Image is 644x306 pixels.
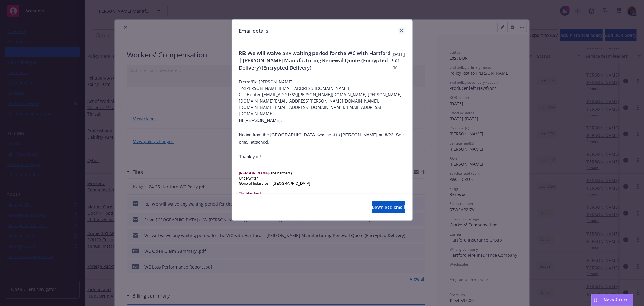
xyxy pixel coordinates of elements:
[604,297,628,302] span: Nova Assist
[239,191,261,196] span: The Hartford
[239,176,310,186] span: Underwriter General Industries – [GEOGRAPHIC_DATA]
[372,204,405,210] span: Download email
[591,294,633,306] button: Nova Assist
[372,201,405,213] button: Download email
[592,294,599,306] div: Drag to move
